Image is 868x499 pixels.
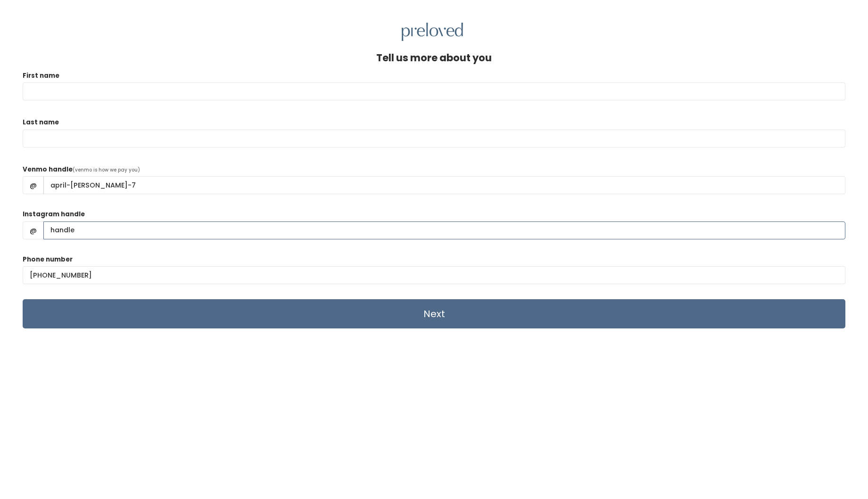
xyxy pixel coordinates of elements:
[43,221,845,239] input: handle
[23,299,845,328] input: Next
[43,176,845,194] input: handle
[23,255,73,264] label: Phone number
[23,266,845,284] input: (___) ___-____
[23,71,59,81] label: First name
[73,166,140,173] span: (venmo is how we pay you)
[23,176,44,194] span: @
[23,165,73,174] label: Venmo handle
[376,52,492,63] h4: Tell us more about you
[23,118,59,127] label: Last name
[23,210,85,219] label: Instagram handle
[23,221,44,239] span: @
[402,23,463,41] img: preloved logo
